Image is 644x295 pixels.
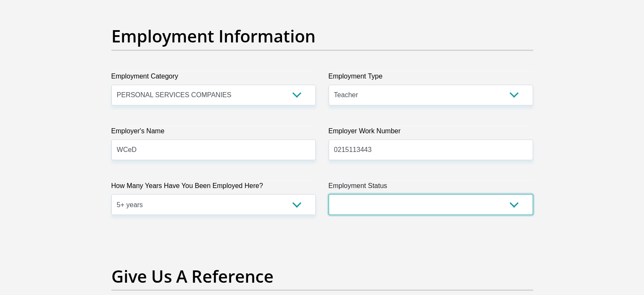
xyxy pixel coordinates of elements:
label: Employment Category [111,71,316,84]
label: Employment Status [329,180,533,194]
label: How Many Years Have You Been Employed Here? [111,180,316,194]
h2: Employment Information [111,26,533,46]
h2: Give Us A Reference [111,266,533,286]
input: Employer's Name [111,139,316,160]
label: Employer's Name [111,126,316,139]
label: Employment Type [329,71,533,84]
input: Employer Work Number [329,139,533,160]
label: Employer Work Number [329,126,533,139]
